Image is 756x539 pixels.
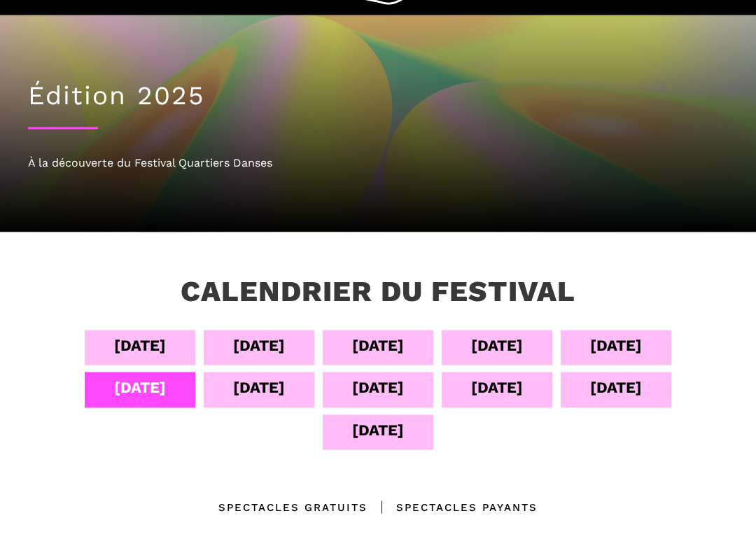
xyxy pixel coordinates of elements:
div: [DATE] [352,333,404,358]
div: [DATE] [233,375,285,400]
div: [DATE] [471,333,523,358]
div: Spectacles gratuits [218,499,367,516]
div: [DATE] [352,418,404,442]
div: [DATE] [590,375,642,400]
div: [DATE] [233,333,285,358]
h3: Calendrier du festival [181,274,575,309]
div: [DATE] [471,375,523,400]
h1: Édition 2025 [28,80,728,111]
div: [DATE] [352,375,404,400]
div: [DATE] [114,375,166,400]
div: Spectacles Payants [367,499,538,516]
div: À la découverte du Festival Quartiers Danses [28,154,728,172]
div: [DATE] [590,333,642,358]
div: [DATE] [114,333,166,358]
